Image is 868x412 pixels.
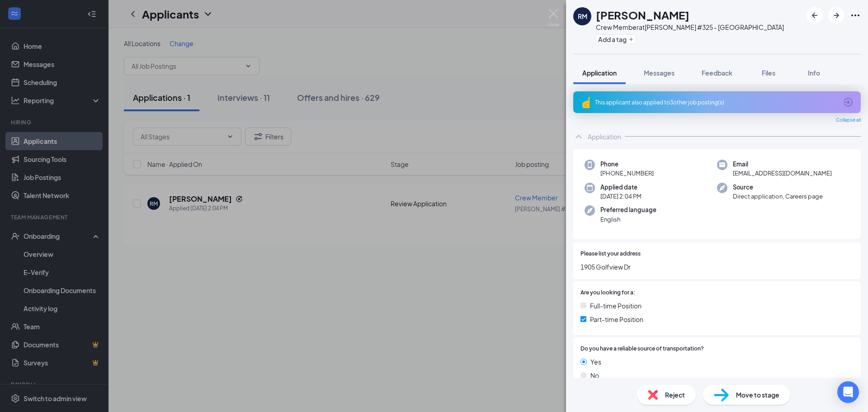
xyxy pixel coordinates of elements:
[595,99,837,106] div: This applicant also applied to 3 other job posting(s)
[733,169,832,178] span: [EMAIL_ADDRESS][DOMAIN_NAME]
[850,10,861,21] svg: Ellipses
[596,23,784,32] div: Crew Member at [PERSON_NAME] #325 - [GEOGRAPHIC_DATA]
[843,97,854,108] svg: ArrowCircle
[837,381,859,403] div: Open Intercom Messenger
[600,169,654,178] span: [PHONE_NUMBER]
[831,10,842,21] svg: ArrowRight
[808,69,820,77] span: Info
[590,357,601,367] span: Yes
[600,160,654,169] span: Phone
[628,37,634,42] svg: Plus
[588,132,621,141] div: Application
[582,69,617,77] span: Application
[596,34,636,44] button: PlusAdd a tag
[578,12,587,21] div: RM
[600,192,642,201] span: [DATE] 2:04 PM
[762,69,775,77] span: Files
[590,370,599,380] span: No
[644,69,675,77] span: Messages
[600,183,642,192] span: Applied date
[807,7,823,24] button: ArrowLeftNew
[736,390,779,400] span: Move to stage
[733,160,832,169] span: Email
[809,10,820,21] svg: ArrowLeftNew
[600,205,656,214] span: Preferred language
[600,215,656,224] span: English
[828,7,844,24] button: ArrowRight
[733,183,823,192] span: Source
[665,390,685,400] span: Reject
[836,117,861,124] span: Collapse all
[580,289,635,297] span: Are you looking for a:
[580,345,704,353] span: Do you have a reliable source of transportation?
[702,69,732,77] span: Feedback
[580,262,854,272] span: 1905 Golfview Dr
[596,7,689,23] h1: [PERSON_NAME]
[573,131,584,142] svg: ChevronUp
[580,250,641,258] span: Please list your address
[590,301,642,311] span: Full-time Position
[590,314,643,324] span: Part-time Position
[733,192,823,201] span: Direct application, Careers page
